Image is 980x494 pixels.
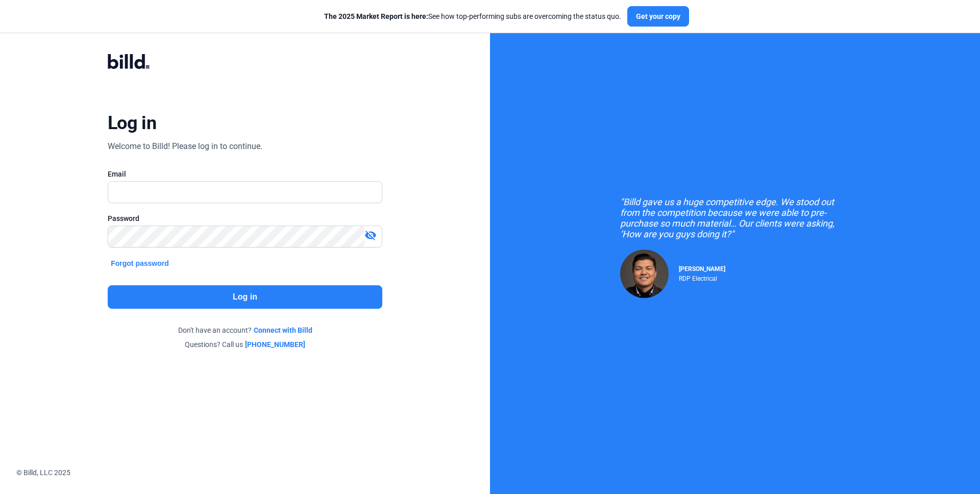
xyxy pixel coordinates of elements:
span: [PERSON_NAME] [679,265,725,273]
img: Raul Pacheco [620,250,669,298]
button: Get your copy [627,6,689,27]
div: Don't have an account? [108,325,382,335]
div: Email [108,169,382,179]
a: Connect with Billd [254,325,312,335]
div: Password [108,213,382,224]
div: RDP Electrical [679,273,725,282]
span: The 2025 Market Report is here: [324,12,428,20]
div: See how top-performing subs are overcoming the status quo. [324,11,621,21]
a: [PHONE_NUMBER] [245,339,305,350]
div: Questions? Call us [108,339,382,350]
div: Welcome to Billd! Please log in to continue. [108,140,262,153]
button: Log in [108,285,382,309]
div: Log in [108,112,156,134]
mat-icon: visibility_off [364,229,377,241]
button: Forgot password [108,258,172,269]
div: "Billd gave us a huge competitive edge. We stood out from the competition because we were able to... [620,196,850,239]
